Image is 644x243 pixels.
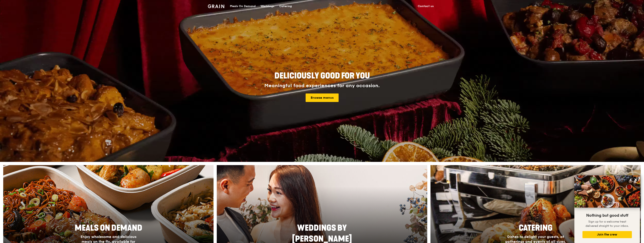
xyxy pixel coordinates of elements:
div: Weddings [260,0,274,12]
img: DSC07876-Edit02-Large.jpeg [574,175,640,208]
div: Meaningful food experiences for any occasion. [249,83,395,89]
a: Catering [277,0,294,12]
img: Grain [208,4,224,8]
button: Join the crew [582,231,632,238]
a: Contact us [415,0,436,12]
div: Catering [279,0,292,12]
span: Nothing but good stuff [586,213,628,218]
span: Catering [519,223,553,233]
span: Meals On Demand [75,223,142,233]
span: Sign up for a welcome treat delivered straight to your inbox. [586,220,629,228]
a: Browse menus [306,93,339,102]
button: Close [632,176,639,183]
span: Deliciously good for you [274,71,370,81]
div: Meals On Demand [230,0,256,12]
a: Weddings [258,0,277,12]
